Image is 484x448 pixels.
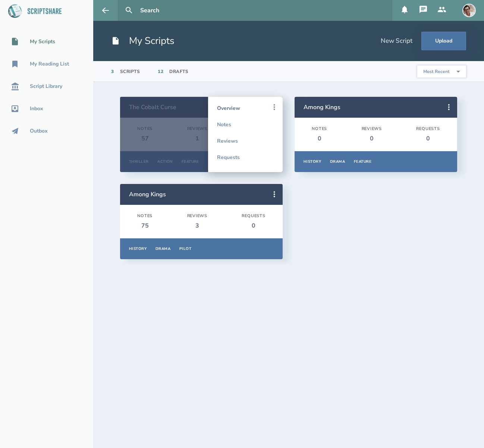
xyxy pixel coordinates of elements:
div: History [129,246,147,251]
div: Script Library [30,83,62,89]
a: Notes [217,116,274,133]
div: Outbox [30,128,48,134]
div: Notes [137,213,153,219]
div: Notes [312,126,327,131]
div: 0 [416,134,440,143]
div: My Scripts [30,39,55,45]
a: Requests [217,149,274,165]
a: Among Kings [129,190,166,198]
div: Scripts [120,69,140,74]
a: Overview [217,100,274,116]
div: Pilot [179,246,191,251]
div: 3 [111,69,114,74]
a: Among Kings [304,103,340,111]
div: Feature [354,159,371,164]
div: History [304,159,321,164]
div: 0 [362,134,382,143]
div: Drama [155,246,170,251]
div: Reviews [187,213,208,219]
div: 12 [158,69,163,74]
div: 0 [312,134,327,143]
button: Upload [421,32,466,50]
div: Drama [330,159,345,164]
img: user_1714333753-crop.jpg [462,4,476,17]
div: Requests [242,213,265,219]
div: My Reading List [30,61,69,67]
a: Reviews [217,133,274,149]
div: 0 [242,222,265,230]
div: 3 [187,222,208,230]
h1: My Scripts [111,34,175,48]
div: Reviews [362,126,382,131]
div: Inbox [30,106,43,112]
div: New Script [381,37,412,45]
div: 75 [137,222,153,230]
div: Drafts [169,69,188,74]
div: Requests [416,126,440,131]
